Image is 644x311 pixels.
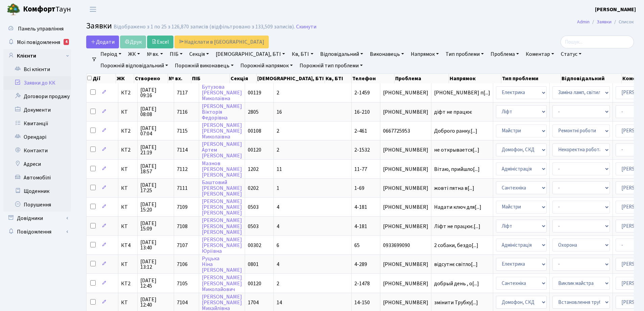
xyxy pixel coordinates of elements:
[434,280,479,287] span: добрый день , о[...]
[354,242,360,249] span: 65
[523,48,557,60] a: Коментар
[354,203,367,211] span: 4-181
[248,223,259,230] span: 0503
[140,145,171,155] span: [DATE] 21:19
[191,74,230,83] th: ПІБ
[434,184,474,192] span: жовті пятна в[...]
[202,103,242,121] a: [PERSON_NAME]ВікторіяФедорівна
[23,4,71,15] span: Таун
[140,221,171,231] span: [DATE] 15:09
[177,146,188,154] span: 7114
[277,127,279,135] span: 2
[277,223,279,230] span: 4
[434,223,480,230] span: Ліфт не працює.[...]
[612,18,634,26] li: Список
[202,198,242,217] a: [PERSON_NAME][PERSON_NAME][PERSON_NAME]
[277,108,282,116] span: 16
[383,109,428,115] span: [PHONE_NUMBER]
[167,48,185,60] a: ПІБ
[64,39,69,45] div: 4
[3,184,71,198] a: Щоденник
[248,203,259,211] span: 0503
[202,236,242,255] a: [PERSON_NAME][PERSON_NAME]Юріївна
[238,60,295,71] a: Порожній напрямок
[248,299,259,306] span: 1704
[501,74,561,83] th: Тип проблеми
[277,261,279,268] span: 4
[434,242,478,249] span: 2 собаки, бездо[...]
[125,48,143,60] a: ЖК
[121,224,135,229] span: КТ
[277,165,282,173] span: 11
[248,146,261,154] span: 00120
[202,255,242,274] a: РуцькаНіна[PERSON_NAME]
[434,146,479,154] span: не открывается[...]
[140,106,171,117] span: [DATE] 08:08
[98,60,171,71] a: Порожній відповідальний
[3,103,71,117] a: Документи
[354,223,367,230] span: 4-181
[289,48,316,60] a: Кв, БТІ
[277,299,282,306] span: 14
[352,74,395,83] th: Телефон
[277,242,279,249] span: 6
[121,90,135,95] span: КТ2
[297,60,365,71] a: Порожній тип проблеми
[383,262,428,267] span: [PHONE_NUMBER]
[140,202,171,213] span: [DATE] 15:20
[168,74,191,83] th: № вх.
[121,128,135,134] span: КТ2
[114,24,295,30] div: Відображено з 1 по 25 з 126,870 записів (відфільтровано з 133,509 записів).
[98,48,124,60] a: Період
[408,48,442,60] a: Напрямок
[140,278,171,289] span: [DATE] 12:45
[230,74,257,83] th: Секція
[172,60,236,71] a: Порожній виконавець
[560,36,634,48] input: Пошук...
[140,163,171,174] span: [DATE] 18:57
[3,144,71,157] a: Контакти
[140,297,171,308] span: [DATE] 12:40
[434,127,477,135] span: Доброго ранку.[...]
[354,89,370,96] span: 2-1459
[177,223,188,230] span: 7108
[434,165,480,173] span: Вітаю, прийшло[...]
[85,4,101,15] button: Переключити навігацію
[434,89,490,96] span: [PHONE_NUMBER] п[...]
[177,280,188,287] span: 7105
[354,299,370,306] span: 14-150
[121,243,135,248] span: КТ4
[595,5,636,14] a: [PERSON_NAME]
[3,90,71,103] a: Договори продажу
[121,109,135,115] span: КТ
[86,20,112,32] span: Заявки
[202,83,242,102] a: Бутузова[PERSON_NAME]Миколаївна
[3,225,71,239] a: Повідомлення
[354,108,370,116] span: 16-210
[449,74,501,83] th: Напрямок
[3,130,71,144] a: Орендарі
[134,74,168,83] th: Створено
[248,261,259,268] span: 0801
[91,38,115,46] span: Додати
[248,280,261,287] span: 00120
[434,203,481,211] span: Надати ключ для[...]
[140,259,171,270] span: [DATE] 13:12
[434,109,490,115] span: діфт не працює
[3,76,71,90] a: Заявки до КК
[354,280,370,287] span: 2-1478
[177,242,188,249] span: 7107
[383,243,428,248] span: 0933699090
[383,224,428,229] span: [PHONE_NUMBER]
[18,25,64,32] span: Панель управління
[443,48,486,60] a: Тип проблеми
[177,184,188,192] span: 7111
[383,90,428,95] span: [PHONE_NUMBER]
[434,299,478,306] span: змінити Трубку[...]
[116,74,134,83] th: ЖК
[257,74,325,83] th: [DEMOGRAPHIC_DATA], БТІ
[395,74,449,83] th: Проблема
[3,157,71,171] a: Адреси
[354,261,367,268] span: 4-289
[595,6,636,13] b: [PERSON_NAME]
